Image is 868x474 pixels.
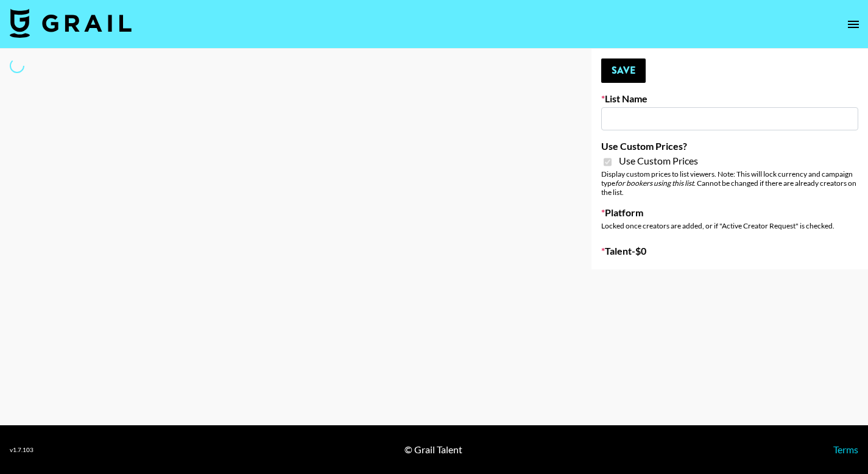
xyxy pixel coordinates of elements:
div: Display custom prices to list viewers. Note: This will lock currency and campaign type . Cannot b... [601,169,858,197]
label: List Name [601,93,858,105]
button: open drawer [841,12,866,37]
a: Terms [833,444,858,455]
label: Talent - $ 0 [601,245,858,257]
div: v 1.7.103 [10,446,34,454]
label: Platform [601,207,858,219]
em: for bookers using this list [615,179,694,188]
span: Use Custom Prices [619,155,698,167]
button: Save [601,58,646,83]
label: Use Custom Prices? [601,140,858,152]
img: Grail Talent [10,9,132,38]
div: © Grail Talent [404,444,462,456]
div: Locked once creators are added, or if "Active Creator Request" is checked. [601,221,858,230]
